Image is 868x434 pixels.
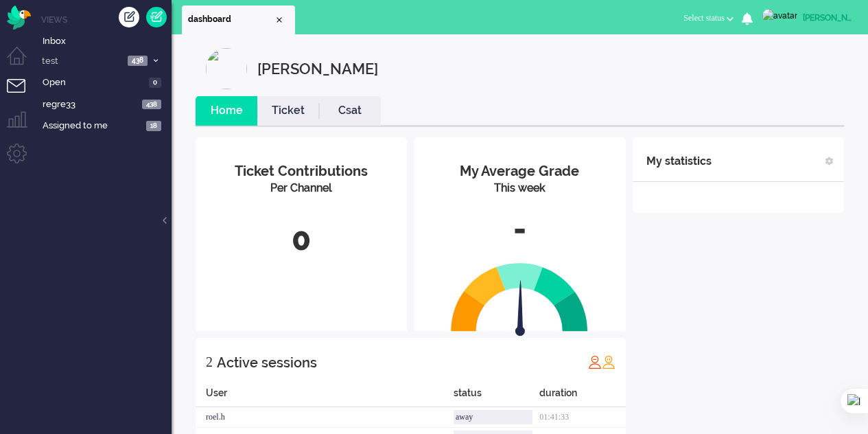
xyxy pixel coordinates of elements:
[803,11,854,25] div: [PERSON_NAME]
[539,386,625,407] div: duration
[7,111,38,142] li: Supervisor menu
[319,103,381,119] a: Csat
[762,9,797,23] img: avatar
[206,161,397,181] div: Ticket Contributions
[7,79,38,110] li: Tickets menu
[675,8,742,28] button: Select status
[257,48,378,89] div: [PERSON_NAME]
[206,48,247,89] img: profilePicture
[206,217,397,262] div: 0
[451,262,588,332] img: semi_circle.svg
[43,98,138,111] span: regre33
[7,47,38,78] li: Dashboard menu
[40,117,172,133] a: Assigned to me 18
[43,76,145,89] span: Open
[43,35,172,48] span: Inbox
[206,181,397,196] div: Per Channel
[7,144,38,174] li: Admin menu
[602,355,615,369] img: profile_orange.svg
[588,355,602,369] img: profile_red.svg
[196,386,454,407] div: User
[7,9,31,19] a: Omnidesk
[454,386,539,407] div: status
[40,55,124,68] span: test
[206,348,213,376] div: 2
[196,103,257,119] a: Home
[683,13,725,23] span: Select status
[424,207,615,252] div: -
[188,14,274,25] span: dashboard
[149,78,161,88] span: 0
[196,407,454,428] div: roel.h
[257,103,319,119] a: Ticket
[146,121,161,131] span: 18
[40,33,172,48] a: Inbox
[146,7,167,27] a: Quick Ticket
[646,148,712,175] div: My statistics
[491,280,550,339] img: arrow.svg
[675,4,742,34] li: Select status
[43,119,142,133] span: Assigned to me
[40,74,172,89] a: Open 0
[41,14,172,25] li: Views
[454,410,532,424] div: away
[424,161,615,181] div: My Average Grade
[257,96,319,126] li: Ticket
[7,5,31,30] img: flow_omnibird.svg
[217,349,317,376] div: Active sessions
[182,5,295,34] li: Dashboard
[40,96,172,111] a: regre33 438
[274,14,285,25] div: Close tab
[319,96,381,126] li: Csat
[142,100,161,110] span: 438
[119,7,139,27] div: Create ticket
[196,96,257,126] li: Home
[128,56,148,66] span: 438
[760,8,854,23] a: [PERSON_NAME]
[424,181,615,196] div: This week
[539,407,625,428] div: 01:41:33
